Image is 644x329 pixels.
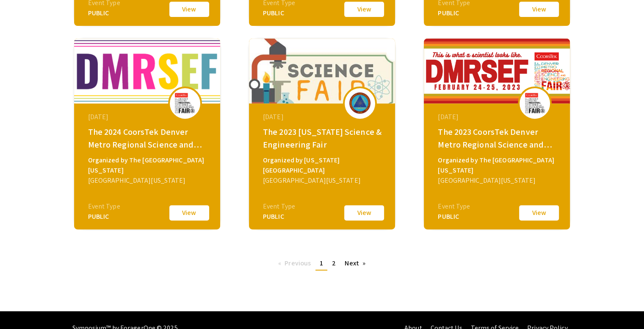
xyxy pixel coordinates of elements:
[263,8,295,18] div: PUBLIC
[263,112,383,122] div: [DATE]
[438,112,558,122] div: [DATE]
[263,155,383,176] div: Organized by [US_STATE][GEOGRAPHIC_DATA]
[168,204,210,222] button: View
[88,125,208,151] div: The 2024 CoorsTek Denver Metro Regional Science and Engineering Fair
[249,39,395,103] img: 2023-csef_eventCoverPhoto_7b9f56__thumb.jpg
[285,259,311,268] span: Previous
[438,125,558,151] div: The 2023 CoorsTek Denver Metro Regional Science and Engineering Fair!
[274,257,370,270] ul: Pagination
[438,155,558,176] div: Organized by The [GEOGRAPHIC_DATA][US_STATE]
[263,125,383,151] div: The 2023 [US_STATE] Science & Engineering Fair
[438,201,470,212] div: Event Type
[522,92,547,114] img: 2023-dmrsef_eventLogo_38cf6c_.png
[438,212,470,222] div: PUBLIC
[88,112,208,122] div: [DATE]
[168,0,210,18] button: View
[340,257,370,270] a: Next page
[320,259,323,268] span: 1
[438,176,558,186] div: [GEOGRAPHIC_DATA][US_STATE]
[88,8,120,18] div: PUBLIC
[88,212,120,222] div: PUBLIC
[343,204,385,222] button: View
[263,212,295,222] div: PUBLIC
[343,0,385,18] button: View
[88,155,208,176] div: Organized by The [GEOGRAPHIC_DATA][US_STATE]
[438,8,470,18] div: PUBLIC
[332,259,336,268] span: 2
[347,92,373,114] img: 2023-csef_eventLogo_43379d_.png
[263,176,383,186] div: [GEOGRAPHIC_DATA][US_STATE]
[518,204,560,222] button: View
[172,92,198,114] img: 2024-dmrsef_eventLogo_666af4_.png
[74,39,220,103] img: 2024-dmrsef_eventCoverPhoto_9260fc__thumb.png
[263,201,295,212] div: Event Type
[518,0,560,18] button: View
[88,201,120,212] div: Event Type
[6,291,36,323] iframe: Chat
[88,176,208,186] div: [GEOGRAPHIC_DATA][US_STATE]
[424,39,570,103] img: 2023-dmrsef_eventCoverPhoto_0dd2b7__thumb.png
